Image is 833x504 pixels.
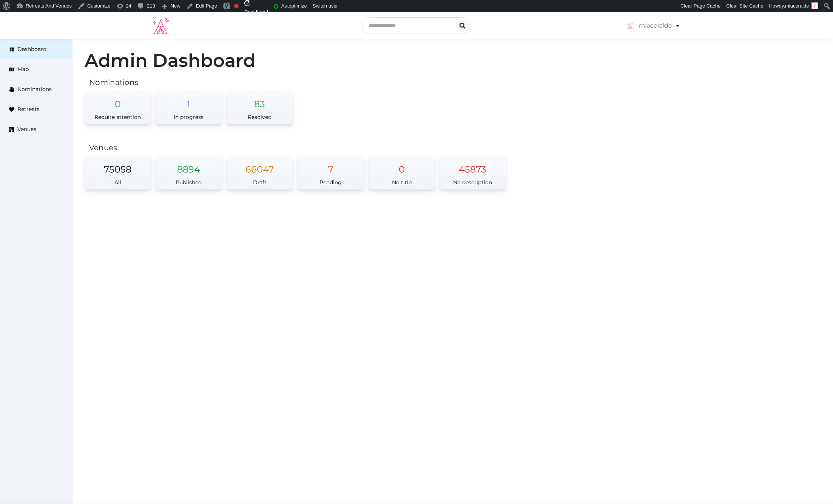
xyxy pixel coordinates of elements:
a: 0No title [369,156,435,190]
span: Require attention [95,114,141,120]
span: Venues [17,125,36,133]
span: No title [392,179,412,186]
a: 83Resolved [227,91,293,124]
a: 0Require attention [85,91,151,124]
div: 0 [85,91,151,110]
a: miaceralde [625,15,681,36]
h2: Venues [89,142,821,153]
a: 75058All [85,156,151,190]
span: Draft [253,179,267,186]
span: All [114,179,121,186]
a: 66047Draft [227,156,293,190]
div: 66047 [227,156,293,176]
span: miaceralde [785,3,809,9]
span: Published [176,179,202,186]
span: Dashboard [17,45,46,53]
div: 45873 [440,156,506,176]
div: 83 [227,91,293,110]
span: Pending [320,179,342,186]
h1: Admin Dashboard [85,51,821,69]
span: No description [454,179,492,186]
span: Clear Site Cache [727,3,764,9]
a: 45873No description [440,156,506,190]
span: Retreats [17,105,40,113]
span: Clear Page Cache [681,3,721,9]
span: Nominations [17,85,52,93]
a: 8894Published [156,156,222,190]
div: 8894 [156,156,222,176]
span: Resolved [248,114,272,120]
span: In progress [174,114,204,120]
h2: Nominations [89,77,821,88]
div: 1 [156,91,222,110]
div: 0 [369,156,435,176]
div: 75058 [85,156,151,176]
div: Focus keyphrase not set [234,4,239,8]
a: 1In progress [156,91,222,124]
div: 7 [298,156,364,176]
span: Map [17,65,29,73]
a: 7Pending [298,156,364,190]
